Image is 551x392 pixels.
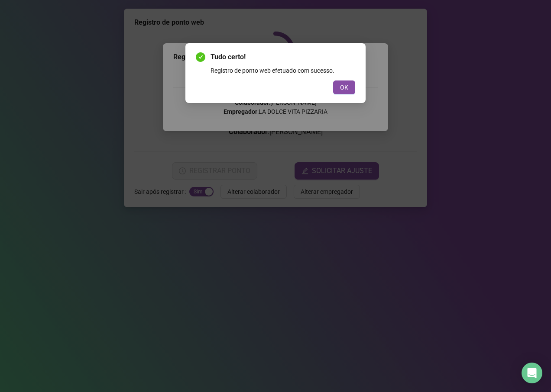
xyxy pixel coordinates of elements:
div: Registro de ponto web efetuado com sucesso. [211,66,355,75]
button: OK [333,80,355,94]
div: Open Intercom Messenger [522,363,542,383]
span: Tudo certo! [211,52,355,62]
span: check-circle [196,52,205,62]
span: OK [340,83,348,92]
